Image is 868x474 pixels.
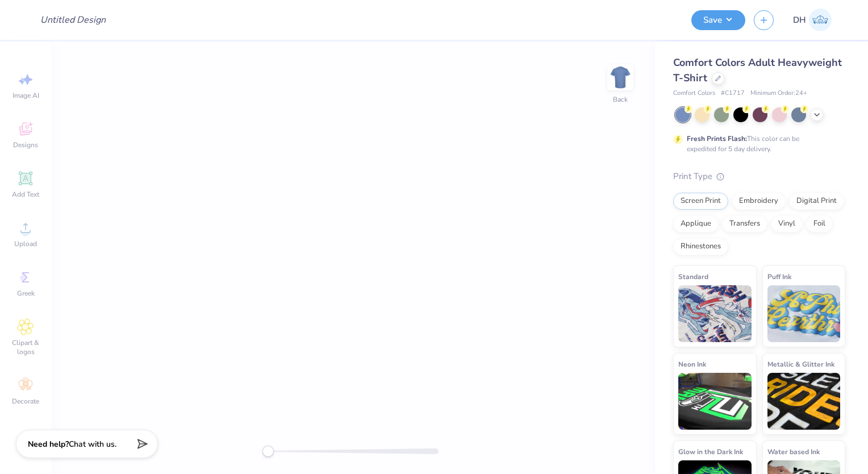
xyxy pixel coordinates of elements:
div: Foil [806,215,833,232]
a: DH [788,9,837,31]
span: Water based Ink [767,446,820,458]
span: # C1717 [721,89,745,98]
span: Glow in the Dark Ink [678,446,743,458]
span: Minimum Order: 24 + [750,89,807,98]
div: Vinyl [771,215,803,232]
div: Back [613,94,628,105]
img: Standard [678,285,752,342]
span: Metallic & Glitter Ink [767,358,834,370]
div: Accessibility label [262,446,274,457]
div: Rhinestones [673,238,728,255]
strong: Need help? [28,439,69,450]
img: Metallic & Glitter Ink [767,373,841,430]
img: Puff Ink [767,285,841,342]
div: Transfers [722,215,767,232]
span: Comfort Colors [673,89,715,98]
img: Back [609,66,632,89]
span: Comfort Colors Adult Heavyweight T-Shirt [673,56,842,85]
div: Print Type [673,170,845,183]
div: This color can be expedited for 5 day delivery. [687,134,827,154]
strong: Fresh Prints Flash: [687,134,747,143]
div: Embroidery [732,193,786,210]
span: Chat with us. [69,439,116,450]
span: Puff Ink [767,271,791,282]
span: DH [793,14,806,27]
img: Dayna Hausspiegel [809,9,832,31]
div: Digital Print [789,193,844,210]
input: Untitled Design [31,9,115,31]
span: Neon Ink [678,358,706,370]
div: Screen Print [673,193,728,210]
div: Applique [673,215,719,232]
span: Standard [678,271,708,282]
img: Neon Ink [678,373,752,430]
button: Save [691,10,745,30]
